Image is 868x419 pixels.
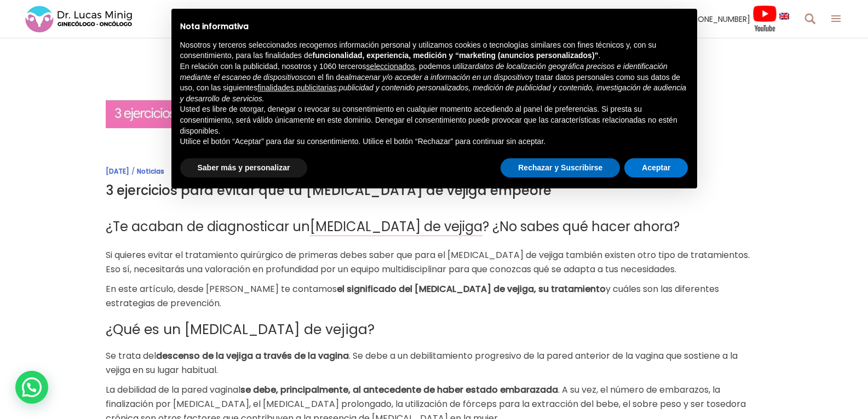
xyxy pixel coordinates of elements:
[180,136,688,147] p: Utilice el botón “Aceptar” para dar su consentimiento. Utilice el botón “Rechazar” para continuar...
[180,104,688,136] p: Usted es libre de otorgar, denegar o revocar su consentimiento en cualquier momento accediendo al...
[137,167,164,176] a: Noticias
[366,61,415,72] button: seleccionados
[180,158,308,178] button: Saber más y personalizar
[240,383,558,396] b: se debe, principalmente, al antecedente de haber estado embarazada
[106,383,240,396] span: La debilidad de la pared vaginal
[779,13,789,19] img: language english
[180,61,688,104] p: En relación con la publicidad, nosotros y 1060 terceros , podemos utilizar con el fin de y tratar...
[344,73,530,82] em: almacenar y/o acceder a información en un dispositivo
[180,62,668,82] em: datos de localización geográfica precisos e identificación mediante el escaneo de dispositivos
[310,217,482,236] a: [MEDICAL_DATA] de vejiga
[752,5,777,32] img: Videos Youtube Ginecología
[106,349,156,362] span: Se trata del
[685,13,750,25] span: [PHONE_NUMBER]
[106,180,763,201] h3: 3 ejercicios para evitar que tu [MEDICAL_DATA] de vejiga empeore
[15,371,48,404] div: WhatsApp contact
[156,349,349,362] b: descenso de la vejiga a través de la vagina
[624,158,688,178] button: Aceptar
[106,217,310,236] span: ¿Te acaban de diagnosticar un
[313,51,599,60] strong: funcionalidad, experiencia, medición y “marketing (anuncios personalizados)”
[482,217,680,236] span: ? ¿No sabes qué hacer ahora?
[106,167,129,176] a: [DATE]
[106,283,337,295] span: En este artículo, desde [PERSON_NAME] te contamos
[180,40,688,61] p: Nosotros y terceros seleccionados recogemos información personal y utilizamos cookies o tecnologí...
[180,83,687,103] em: publicidad y contenido personalizados, medición de publicidad y contenido, investigación de audie...
[180,22,688,31] h2: Nota informativa
[501,158,620,178] button: Rechazar y Suscribirse
[337,283,606,295] b: el significado del [MEDICAL_DATA] de vejiga, su tratamiento
[257,83,337,94] button: finalidades publicitarias
[106,283,719,309] span: y cuáles son las diferentes estrategias de prevención.
[106,320,375,339] span: ¿Qué es un [MEDICAL_DATA] de vejiga?
[106,349,738,376] span: . Se debe a un debilitamiento progresivo de la pared anterior de la vagina que sostiene a la veji...
[106,249,750,275] span: Si quieres evitar el tratamiento quirúrgico de primeras debes saber que para el [MEDICAL_DATA] de...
